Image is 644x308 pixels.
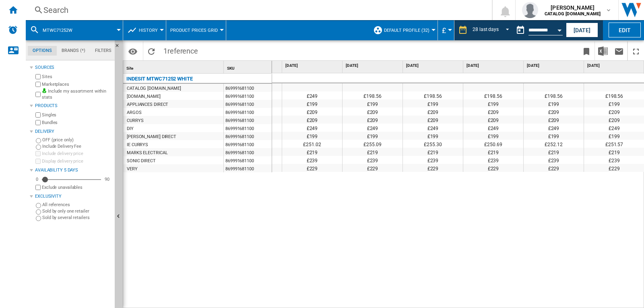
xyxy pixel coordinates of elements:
[42,88,47,93] img: mysite-bg-18x18.png
[159,41,202,58] span: 1
[127,157,156,165] div: SONIC DIRECT
[282,140,342,148] div: £251.02
[343,140,402,148] div: £255.09
[343,91,402,99] div: £198.56
[524,99,584,107] div: £199
[465,61,523,71] div: [DATE]
[578,41,594,60] button: Bookmark this report
[42,208,111,214] label: Sold by only one retailer
[35,89,41,99] input: Include my assortment within stats
[545,4,601,12] span: [PERSON_NAME]
[30,20,119,40] div: MTWC71252W
[282,124,342,132] div: £249
[463,116,523,124] div: £209
[224,92,272,100] div: 869991681100
[512,20,564,40] div: This report is based on a date in the past.
[42,143,111,149] label: Include Delivery Fee
[224,140,272,148] div: 869991681100
[127,133,176,141] div: [PERSON_NAME] DIRECT
[527,63,582,68] span: [DATE]
[36,145,41,150] input: Include Delivery Fee
[442,26,446,35] span: £
[35,112,41,118] input: Singles
[522,2,538,18] img: profile.jpg
[524,124,584,132] div: £249
[343,107,402,116] div: £209
[282,99,342,107] div: £199
[473,27,499,32] div: 28 last days
[545,11,601,17] b: CATALOG [DOMAIN_NAME]
[35,151,41,156] input: Include delivery price
[403,156,463,164] div: £239
[127,93,161,101] div: [DOMAIN_NAME]
[127,101,168,109] div: APPLIANCES DIRECT
[224,100,272,108] div: 869991681100
[127,141,148,149] div: IE CURRYS
[343,116,402,124] div: £209
[524,116,584,124] div: £209
[126,66,133,70] span: Site
[224,164,272,172] div: 869991681100
[127,165,138,173] div: VERY
[42,184,111,190] label: Exclude unavailables
[127,109,142,117] div: ARGOS
[463,107,523,116] div: £209
[34,176,40,182] div: 0
[224,116,272,124] div: 869991681100
[224,132,272,140] div: 869991681100
[524,164,584,172] div: £229
[463,140,523,148] div: £250.69
[170,20,222,40] button: Product prices grid
[35,159,41,164] input: Display delivery price
[43,4,471,16] div: Search
[43,28,72,33] span: MTWC71252W
[403,124,463,132] div: £249
[42,151,111,157] label: Include delivery price
[35,167,111,174] div: Availability 5 Days
[125,44,141,58] button: Options
[282,148,342,156] div: £219
[403,140,463,148] div: £255.30
[373,20,433,40] div: Default profile (32)
[403,148,463,156] div: £219
[282,107,342,116] div: £209
[524,132,584,140] div: £199
[403,91,463,99] div: £198.56
[595,41,611,60] button: Download in Excel
[42,81,111,87] label: Marketplaces
[524,156,584,164] div: £239
[36,203,41,208] input: All references
[139,28,158,33] span: History
[90,46,116,56] md-tab-item: Filters
[463,124,523,132] div: £249
[36,209,41,215] input: Sold by only one retailer
[403,164,463,172] div: £229
[282,164,342,172] div: £229
[224,124,272,132] div: 869991681100
[42,120,111,126] label: Bundles
[463,164,523,172] div: £229
[512,22,528,38] button: md-calendar
[224,108,272,116] div: 869991681100
[36,138,41,143] input: OFF (price only)
[143,41,159,60] button: Reload
[127,85,181,93] div: CATALOG [DOMAIN_NAME]
[35,64,111,71] div: Sources
[35,120,41,125] input: Bundles
[346,63,401,68] span: [DATE]
[28,46,57,56] md-tab-item: Options
[127,149,167,157] div: MARKS ELECTRICAL
[463,99,523,107] div: £199
[524,140,584,148] div: £252.12
[524,148,584,156] div: £219
[598,46,608,56] img: excel-24x24.png
[405,61,463,71] div: [DATE]
[463,132,523,140] div: £199
[282,132,342,140] div: £199
[343,156,402,164] div: £239
[170,28,218,33] span: Product prices grid
[442,20,450,40] div: £
[167,47,198,55] span: reference
[285,63,341,68] span: [DATE]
